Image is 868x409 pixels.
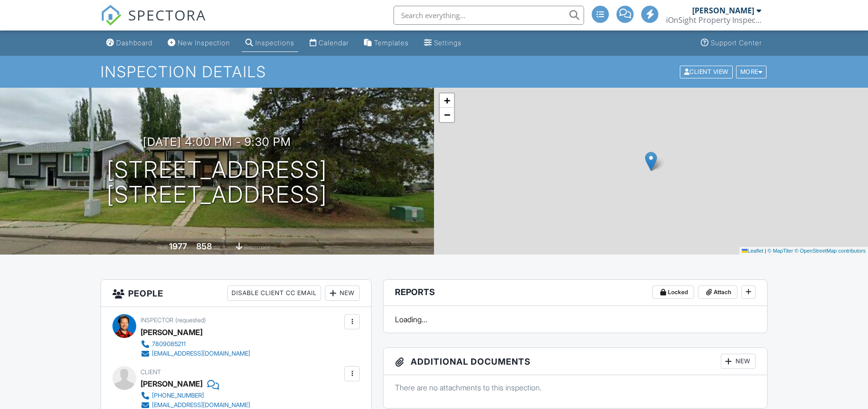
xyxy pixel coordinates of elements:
div: [PERSON_NAME] [141,325,202,339]
a: Zoom out [440,108,454,122]
span: Built [157,244,168,251]
div: 858 [196,241,212,251]
div: Dashboard [116,39,152,47]
div: [EMAIL_ADDRESS][DOMAIN_NAME] [152,350,250,358]
div: New Inspection [178,39,230,47]
span: − [444,109,450,121]
a: Zoom in [440,93,454,108]
span: SPECTORA [128,5,206,25]
span: (requested) [175,317,206,324]
a: New Inspection [164,34,234,52]
a: Calendar [306,34,353,52]
div: Templates [374,39,409,47]
a: Client View [679,68,735,75]
div: New [721,354,756,369]
a: © OpenStreetMap contributors [795,248,866,254]
div: ‭[PHONE_NUMBER]‬ [152,392,204,399]
a: Leaflet [742,248,763,254]
div: Support Center [711,39,762,47]
span: sq. ft. [213,244,227,251]
span: | [765,248,766,254]
div: Calendar [319,39,349,47]
a: © MapTiler [767,248,793,254]
a: Templates [360,34,413,52]
h3: People [101,280,371,307]
span: + [444,94,450,106]
h1: [STREET_ADDRESS] [STREET_ADDRESS] [107,157,327,208]
img: The Best Home Inspection Software - Spectora [101,5,121,26]
p: There are no attachments to this inspection. [395,382,756,393]
a: [EMAIL_ADDRESS][DOMAIN_NAME] [141,349,250,358]
div: 7809085211 [152,340,186,348]
a: Settings [420,34,465,52]
input: Search everything... [394,6,584,25]
h3: Additional Documents [384,348,767,375]
a: ‭[PHONE_NUMBER]‬ [141,391,250,400]
span: Inspector [141,317,173,324]
div: Disable Client CC Email [227,286,321,301]
span: Client [141,368,161,376]
div: New [325,286,360,301]
h1: Inspection Details [101,63,767,80]
a: SPECTORA [101,13,206,33]
div: Inspections [255,39,294,47]
a: 7809085211 [141,339,250,349]
a: Inspections [242,34,298,52]
img: Marker [645,152,657,171]
div: [PERSON_NAME] [692,6,754,15]
a: Dashboard [102,34,156,52]
div: [PERSON_NAME] [141,377,202,391]
div: 1977 [169,241,187,251]
div: iOnSight Property Inspections [666,15,761,25]
a: Support Center [697,34,766,52]
span: basement [244,244,270,251]
div: [EMAIL_ADDRESS][DOMAIN_NAME] [152,401,250,409]
div: Client View [680,65,733,78]
h3: [DATE] 4:00 pm - 9:30 pm [143,135,291,148]
div: Settings [434,39,462,47]
div: More [736,65,767,78]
